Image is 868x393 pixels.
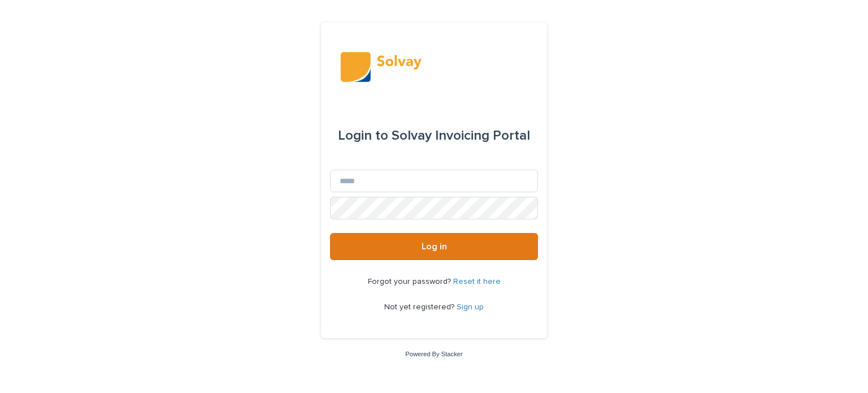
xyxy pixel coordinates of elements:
a: Powered By Stacker [405,351,462,357]
img: ED0IkcNQHGZZMpCVrDht [340,50,527,84]
span: Not yet registered? [384,303,457,311]
span: Login to [338,129,388,142]
a: Reset it here [453,278,501,286]
span: Forgot your password? [368,278,453,286]
a: Sign up [457,303,484,311]
button: Log in [330,233,538,260]
span: Log in [422,242,447,251]
div: Solvay Invoicing Portal [338,120,530,152]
